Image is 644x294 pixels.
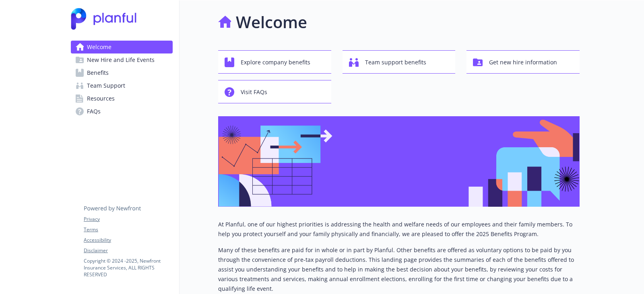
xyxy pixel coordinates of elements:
[87,79,125,92] span: Team Support
[84,257,172,278] p: Copyright © 2024 - 2025 , Newfront Insurance Services, ALL RIGHTS RESERVED
[84,216,172,223] a: Privacy
[87,92,115,105] span: Resources
[71,105,173,118] a: FAQs
[84,226,172,233] a: Terms
[71,53,173,66] a: New Hire and Life Events
[87,41,111,53] span: Welcome
[84,236,172,244] a: Accessibility
[241,55,310,70] span: Explore company benefits
[87,53,155,66] span: New Hire and Life Events
[466,50,580,74] button: Get new hire information
[236,10,307,34] h1: Welcome
[218,245,580,294] p: Many of these benefits are paid for in whole or in part by Planful. Other benefits are offered as...
[71,79,173,92] a: Team Support
[343,50,456,74] button: Team support benefits
[241,84,267,100] span: Visit FAQs
[71,41,173,53] a: Welcome
[218,50,331,74] button: Explore company benefits
[84,247,172,254] a: Disclaimer
[71,66,173,79] a: Benefits
[218,80,331,103] button: Visit FAQs
[489,55,557,70] span: Get new hire information
[365,55,426,70] span: Team support benefits
[87,105,101,118] span: FAQs
[87,66,109,79] span: Benefits
[218,116,580,207] img: overview page banner
[218,220,580,239] p: At Planful, one of our highest priorities is addressing the health and welfare needs of our emplo...
[71,92,173,105] a: Resources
